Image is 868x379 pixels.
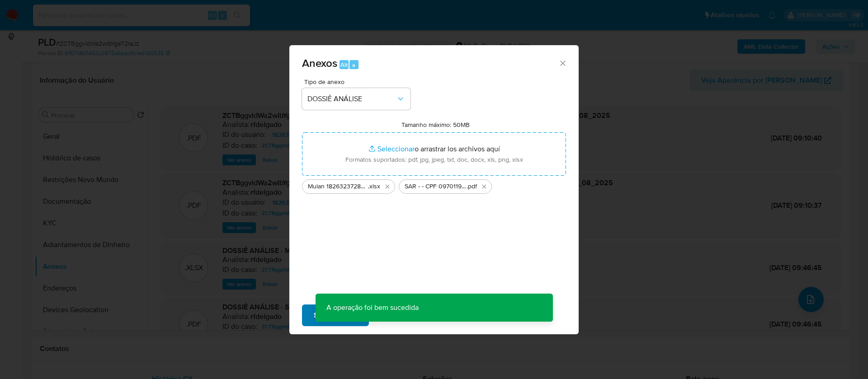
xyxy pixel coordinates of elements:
[302,88,410,110] button: DOSSIÊ ANÁLISE
[368,182,380,191] span: .xlsx
[384,305,414,325] span: Cancelar
[302,304,369,326] button: Subir arquivo
[558,59,566,67] button: Cerrar
[308,182,368,191] span: Mulan 1826323728_2025_08_12_13_35_56
[304,79,413,85] span: Tipo de anexo
[307,94,396,103] span: DOSSIÊ ANÁLISE
[340,61,348,69] span: Alt
[467,182,477,191] span: .pdf
[479,181,490,192] button: Eliminar SAR - - CPF 09701190386 - ERMESSON FRANCA LOPES RODRIGUES.pdf
[302,55,337,71] span: Anexos
[316,294,429,322] p: A operação foi bem sucedida
[382,181,393,192] button: Eliminar Mulan 1826323728_2025_08_12_13_35_56.xlsx
[302,176,566,194] ul: Archivos seleccionados
[352,61,355,69] span: a
[405,182,467,191] span: SAR - - CPF 09701190386 - ERMESSON [PERSON_NAME]
[314,305,357,325] span: Subir arquivo
[401,121,470,129] label: Tamanho máximo: 50MB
